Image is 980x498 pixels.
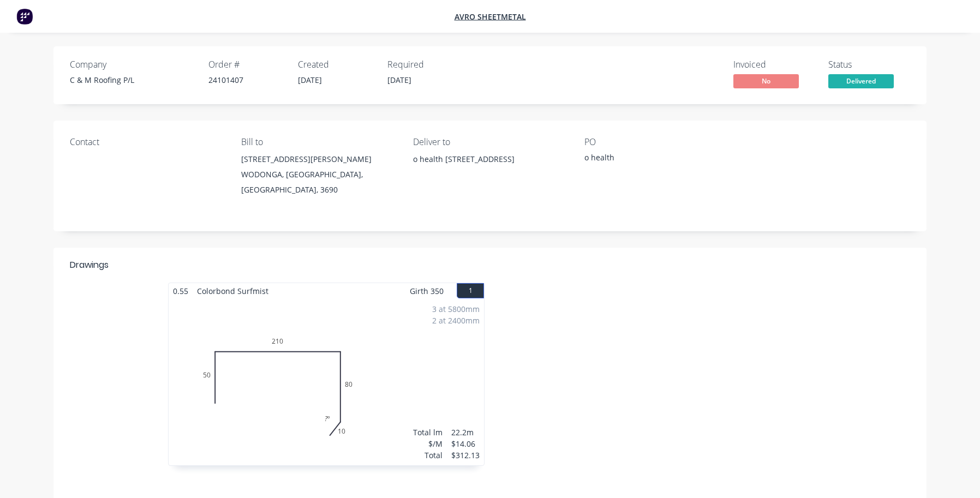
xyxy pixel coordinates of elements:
div: 24101407 [208,74,285,86]
div: 22.2m [451,427,480,438]
span: Girth 350 [410,283,444,299]
div: Total lm [413,427,443,438]
img: Factory [16,8,33,25]
a: Avro Sheetmetal [455,11,526,22]
button: 1 [457,283,484,298]
div: 2 at 2400mm [432,315,480,326]
span: Colorbond Surfmist [193,283,273,299]
div: 3 at 5800mm [432,303,480,315]
div: Status [828,59,910,70]
div: [STREET_ADDRESS][PERSON_NAME] [241,152,395,167]
div: WODONGA, [GEOGRAPHIC_DATA], [GEOGRAPHIC_DATA], 3690 [241,167,395,197]
span: No [733,74,799,88]
div: Company [70,59,195,70]
div: Total [413,449,443,461]
div: o health [STREET_ADDRESS] [413,152,567,167]
div: 0502108010?º3 at 5800mm2 at 2400mmTotal lm$/MTotal22.2m$14.06$312.13 [169,299,484,465]
span: [DATE] [387,75,411,85]
div: $312.13 [451,449,480,461]
div: C & M Roofing P/L [70,74,195,86]
div: [STREET_ADDRESS][PERSON_NAME]WODONGA, [GEOGRAPHIC_DATA], [GEOGRAPHIC_DATA], 3690 [241,152,395,197]
div: Required [387,59,464,70]
span: Delivered [828,74,894,88]
div: Drawings [70,259,109,272]
div: PO [584,137,738,147]
div: Invoiced [733,59,815,70]
div: Deliver to [413,137,567,147]
div: o health [STREET_ADDRESS] [413,152,567,187]
div: Order # [208,59,285,70]
div: Contact [70,137,224,147]
span: 0.55 [169,283,193,299]
div: o health [584,152,721,167]
span: [DATE] [298,75,322,85]
div: $14.06 [451,438,480,449]
div: $/M [413,438,443,449]
div: Created [298,59,374,70]
div: Bill to [241,137,395,147]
